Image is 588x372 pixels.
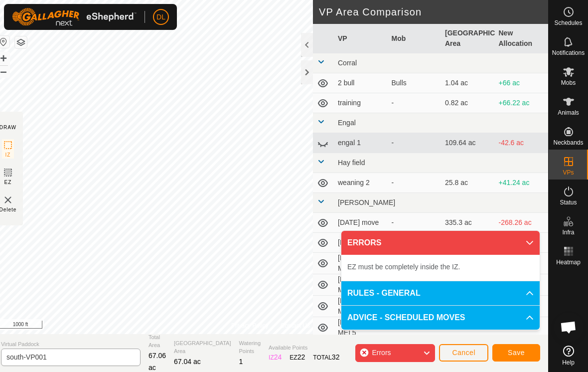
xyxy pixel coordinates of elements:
span: IZ [5,151,10,159]
span: Total Area [148,333,166,350]
span: Status [560,199,577,205]
td: 335.3 ac [441,213,495,233]
img: Gallagher Logo [12,8,137,26]
td: +41.24 ac [495,173,549,193]
span: Save [508,349,525,357]
td: +66.22 ac [495,93,549,113]
div: Bulls [392,78,438,88]
div: - [392,98,438,108]
span: Engal [338,119,356,127]
span: Animals [558,110,579,116]
th: Mob [388,24,441,53]
td: 25.8 ac [441,173,495,193]
span: Watering Points [239,339,261,356]
button: Cancel [439,344,488,362]
td: [PERSON_NAME] 4 [334,274,388,296]
span: 32 [332,353,340,361]
td: [DATE] [334,233,388,253]
span: DL [156,12,165,22]
th: VP [334,24,388,53]
td: -42.6 ac [495,133,549,153]
div: TOTAL [313,352,339,363]
img: VP [2,194,14,206]
h2: VP Area Comparison [319,6,548,18]
span: 67.04 ac [174,358,201,366]
span: Heatmap [556,259,581,265]
p-accordion-header: ERRORS [341,231,540,255]
span: Mobs [561,80,576,86]
span: 1 [239,358,243,366]
span: Notifications [552,50,585,56]
td: +66 ac [495,73,549,93]
div: - [392,178,438,188]
span: ERRORS [347,237,381,249]
span: Infra [562,229,574,235]
div: - [392,217,438,228]
div: Open chat [554,312,584,342]
td: [PERSON_NAME] 4.1 [334,296,388,317]
span: EZ must be completely inside the IZ. [347,263,460,271]
span: Help [562,360,575,366]
span: 24 [274,353,282,361]
div: IZ [269,352,282,363]
td: 1.04 ac [441,73,495,93]
span: EZ [4,179,12,186]
td: 0.82 ac [441,93,495,113]
th: [GEOGRAPHIC_DATA] Area [441,24,495,53]
span: ADVICE - SCHEDULED MOVES [347,312,465,324]
span: Neckbands [553,140,583,146]
span: [GEOGRAPHIC_DATA] Area [174,339,231,356]
span: Hay field [338,159,365,167]
th: New Allocation [495,24,549,53]
div: EZ [290,352,305,363]
span: VPs [563,170,574,176]
a: Contact Us [281,321,310,330]
a: Privacy Policy [231,321,269,330]
div: - [392,138,438,148]
p-accordion-header: ADVICE - SCHEDULED MOVES [341,306,540,330]
td: weaning 2 [334,173,388,193]
a: Help [549,342,588,370]
span: Available Points [269,344,339,352]
td: 2 bull [334,73,388,93]
span: [PERSON_NAME] [338,198,395,206]
td: engal 1 [334,133,388,153]
span: 22 [297,353,305,361]
td: [PERSON_NAME] 5 [334,317,388,339]
span: Virtual Paddock [1,340,141,349]
span: RULES - GENERAL [347,287,421,299]
p-accordion-header: RULES - GENERAL [341,281,540,305]
button: Map Layers [15,36,27,48]
td: [PERSON_NAME] 1 [334,253,388,274]
p-accordion-content: ERRORS [341,255,540,281]
button: Save [492,344,540,362]
td: 109.64 ac [441,133,495,153]
span: Corral [338,59,357,67]
span: Schedules [554,20,582,26]
span: Cancel [452,349,475,357]
td: [DATE] move [334,213,388,233]
td: training [334,93,388,113]
span: Errors [372,349,391,357]
td: -268.26 ac [495,213,549,233]
span: 67.06 ac [148,352,166,372]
